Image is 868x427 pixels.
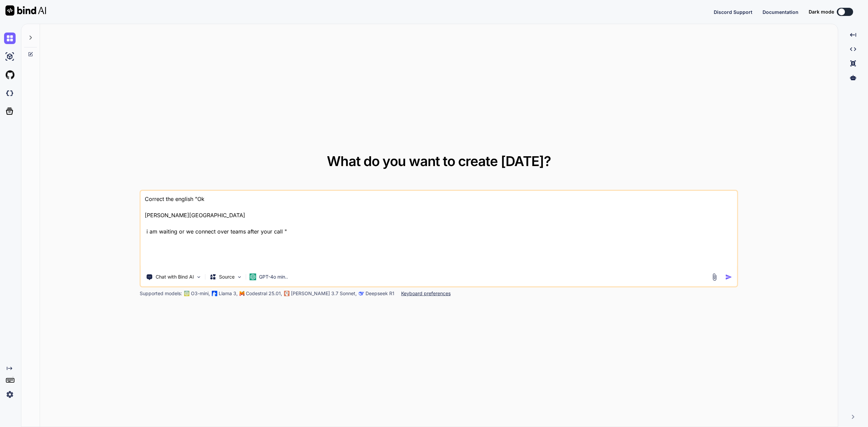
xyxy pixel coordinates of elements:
img: icon [725,273,732,281]
img: GPT-4 [184,291,190,296]
img: chat [4,33,16,44]
span: Dark mode [809,8,834,15]
img: Llama2 [212,291,217,296]
img: Pick Tools [196,274,202,280]
img: Mistral-AI [240,291,244,296]
img: claude [359,291,364,296]
p: Codestral 25.01, [246,290,282,297]
p: Chat with Bind AI [156,273,194,280]
span: Documentation [763,9,798,15]
p: O3-mini, [191,290,210,297]
p: Keyboard preferences [401,290,451,297]
img: claude [284,291,290,296]
p: GPT-4o min.. [259,273,288,280]
button: Discord Support [714,8,752,16]
p: Llama 3, [219,290,238,297]
button: Documentation [763,8,798,16]
span: What do you want to create [DATE]? [327,153,551,169]
img: attachment [711,273,718,281]
p: Source [219,273,235,280]
textarea: Correct the english "Ok ⁠ [PERSON_NAME][GEOGRAPHIC_DATA] i am waiting or we connect over teams af... [141,191,737,268]
img: darkCloudIdeIcon [4,87,16,99]
img: githubLight [4,69,16,81]
img: ai-studio [4,51,16,62]
img: Bind AI [5,5,46,16]
img: settings [4,389,16,400]
p: Supported models: [140,290,182,297]
p: [PERSON_NAME] 3.7 Sonnet, [291,290,357,297]
p: Deepseek R1 [366,290,394,297]
span: Discord Support [714,9,752,15]
img: Pick Models [237,274,242,280]
img: GPT-4o mini [250,273,256,280]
